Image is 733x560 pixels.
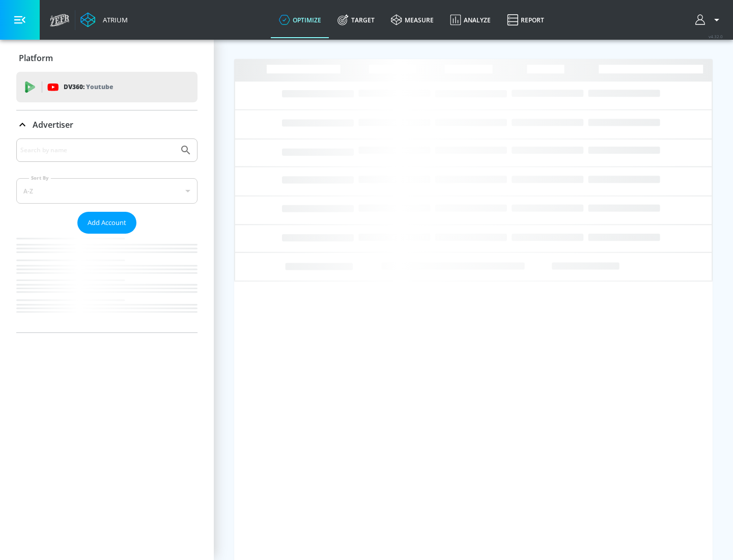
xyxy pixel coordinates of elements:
a: Target [329,2,383,38]
div: A-Z [16,178,198,204]
a: Report [499,2,552,38]
a: optimize [271,2,329,38]
label: Sort By [29,175,51,181]
div: Advertiser [16,110,198,139]
button: Add Account [77,212,136,234]
div: Atrium [99,15,128,24]
div: Platform [16,44,198,72]
input: Search by name [20,144,175,157]
a: Atrium [80,12,128,27]
div: Advertiser [16,138,198,332]
a: measure [383,2,442,38]
a: Analyze [442,2,499,38]
span: Add Account [88,217,126,229]
p: DV360: [64,81,113,93]
p: Platform [19,52,53,64]
nav: list of Advertiser [16,234,198,332]
div: DV360: Youtube [16,72,198,102]
p: Youtube [86,81,113,92]
p: Advertiser [33,119,73,130]
span: v 4.32.0 [709,34,723,39]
